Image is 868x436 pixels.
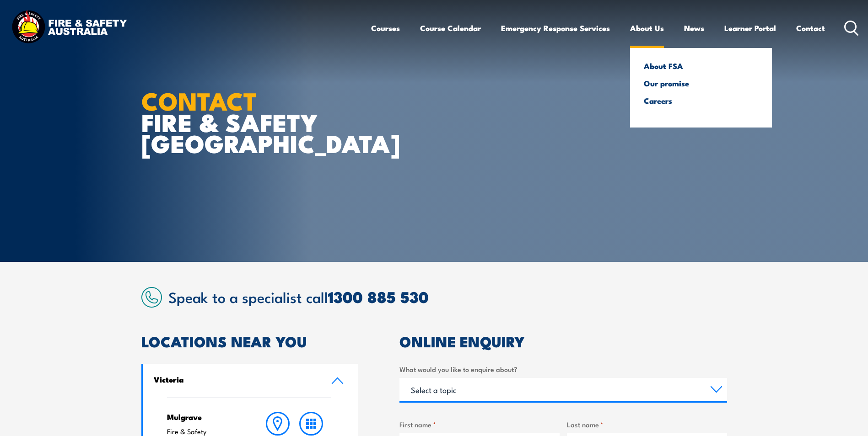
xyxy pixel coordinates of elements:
[141,81,257,119] strong: CONTACT
[644,79,758,87] a: Our promise
[141,90,367,154] h1: FIRE & SAFETY [GEOGRAPHIC_DATA]
[644,96,758,105] a: Careers
[143,364,358,397] a: Victoria
[167,412,243,422] h4: Mulgrave
[399,335,727,347] h2: ONLINE ENQUIRY
[399,364,727,374] label: What would you like to enquire about?
[371,16,400,40] a: Courses
[399,419,560,430] label: First name
[644,62,758,70] a: About FSA
[168,288,727,305] h2: Speak to a specialist call
[141,335,358,347] h2: LOCATIONS NEAR YOU
[328,284,429,308] a: 1300 885 530
[567,419,727,430] label: Last name
[630,16,664,40] a: About Us
[154,374,318,384] h4: Victoria
[684,16,704,40] a: News
[420,16,481,40] a: Course Calendar
[724,16,776,40] a: Learner Portal
[796,16,825,40] a: Contact
[501,16,610,40] a: Emergency Response Services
